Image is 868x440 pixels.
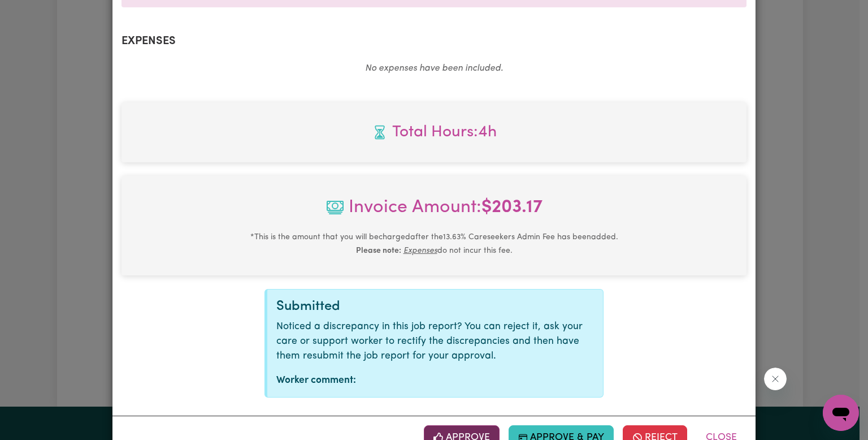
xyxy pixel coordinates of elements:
[276,376,356,385] strong: Worker comment:
[250,233,618,255] small: This is the amount that you will be charged after the 13.63 % Careseekers Admin Fee has been adde...
[121,34,747,48] h2: Expenses
[7,8,68,17] span: Need any help?
[356,247,401,255] b: Please note:
[276,320,594,364] p: Noticed a discrepancy in this job report? You can reject it, ask your care or support worker to r...
[131,120,737,144] span: Total hours worked: 4 hours
[481,199,542,217] b: $ 203.17
[823,395,859,431] iframe: Button to launch messaging window
[276,300,340,313] span: Submitted
[365,64,503,73] em: No expenses have been included.
[764,368,787,390] iframe: Close message
[131,194,737,230] span: Invoice Amount:
[403,247,437,255] u: Expenses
